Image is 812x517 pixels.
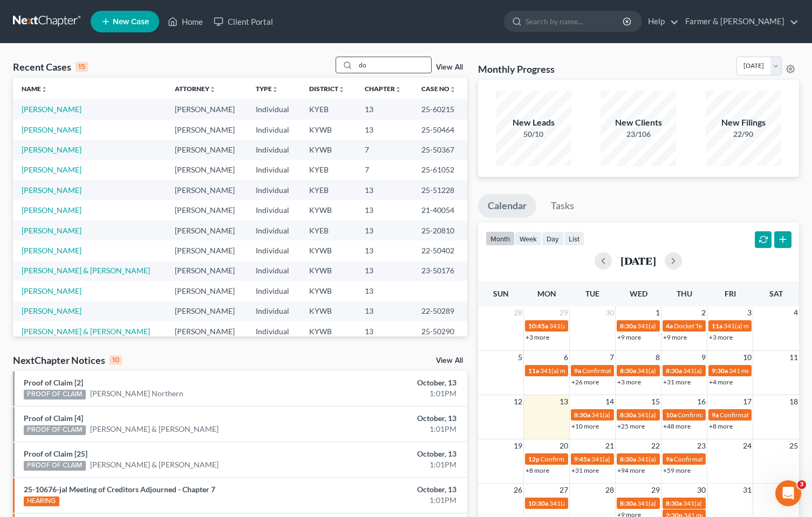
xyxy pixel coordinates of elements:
a: [PERSON_NAME] [22,165,81,174]
span: Confirmation hearing for [PERSON_NAME] [674,455,796,463]
div: October, 13 [319,484,456,495]
button: day [542,231,564,246]
span: 341(a) meeting for [PERSON_NAME] [549,322,653,330]
span: 3 [746,306,753,319]
a: +31 more [571,466,599,474]
span: 31 [742,484,753,497]
i: unfold_more [209,86,216,93]
td: Individual [247,321,301,341]
span: 9a [666,455,673,463]
a: +3 more [526,333,549,341]
span: Docket Text: for [PERSON_NAME] [674,322,770,330]
span: 25 [788,439,799,452]
td: [PERSON_NAME] [166,240,247,260]
i: unfold_more [272,86,278,93]
div: 22/90 [706,129,781,140]
a: [PERSON_NAME] Northern [90,388,183,399]
a: Proof of Claim [4] [24,413,83,423]
td: Individual [247,240,301,260]
a: [PERSON_NAME] [22,226,81,235]
td: 13 [356,281,413,301]
div: New Clients [601,116,676,129]
span: 8:30a [666,499,682,507]
td: Individual [247,200,301,220]
div: Recent Cases [13,60,88,73]
span: 23 [696,439,707,452]
a: Help [643,12,679,31]
span: New Case [113,18,149,26]
span: Confirmation hearing for [PERSON_NAME] & [PERSON_NAME] [582,367,762,375]
span: 8:30a [620,499,636,507]
span: 29 [650,484,661,497]
td: Individual [247,180,301,200]
span: 6 [563,351,569,364]
span: 341(a) meeting for [PERSON_NAME] [637,367,741,375]
span: 9a [574,367,581,375]
a: [PERSON_NAME] [22,286,81,295]
button: month [486,231,515,246]
a: Farmer & [PERSON_NAME] [680,12,799,31]
a: +94 more [617,466,645,474]
a: Calendar [478,194,536,218]
div: 1:01PM [319,424,456,435]
span: Mon [537,289,556,298]
span: Wed [630,289,647,298]
td: 13 [356,321,413,341]
span: 4a [666,322,673,330]
a: Nameunfold_more [22,85,47,93]
a: Case Nounfold_more [421,85,456,93]
div: 1:01PM [319,459,456,470]
div: 50/10 [496,129,571,140]
span: 16 [696,395,707,408]
div: 23/106 [601,129,676,140]
td: Individual [247,281,301,301]
td: Individual [247,220,301,240]
span: 19 [513,439,523,452]
span: 341(a) meeting for [PERSON_NAME] [540,367,644,375]
td: 13 [356,220,413,240]
i: unfold_more [338,86,345,93]
a: [PERSON_NAME] [22,125,81,134]
span: 8:30a [620,367,636,375]
span: 10a [666,411,677,419]
td: KYEB [301,160,356,180]
td: KYEB [301,180,356,200]
a: +8 more [709,422,733,430]
td: [PERSON_NAME] [166,160,247,180]
a: +25 more [617,422,645,430]
span: 8 [654,351,661,364]
span: Thu [677,289,692,298]
td: [PERSON_NAME] [166,261,247,281]
span: 30 [696,484,707,497]
span: Sun [493,289,509,298]
a: View All [436,64,463,71]
a: [PERSON_NAME] [22,105,81,114]
div: PROOF OF CLAIM [24,425,86,435]
div: October, 13 [319,449,456,459]
td: KYWB [301,240,356,260]
span: 29 [558,306,569,319]
span: 8:30a [620,322,636,330]
a: [PERSON_NAME] [22,306,81,315]
a: [PERSON_NAME] [22,145,81,154]
span: Confirmation hearing for [PERSON_NAME] & [PERSON_NAME] [541,455,720,463]
td: 7 [356,140,413,160]
span: 11 [788,351,799,364]
div: New Leads [496,116,571,129]
td: [PERSON_NAME] [166,281,247,301]
span: 7 [609,351,615,364]
td: 13 [356,120,413,140]
span: Fri [725,289,736,298]
td: [PERSON_NAME] [166,180,247,200]
span: 26 [513,484,523,497]
span: 20 [558,439,569,452]
span: 12 [513,395,523,408]
input: Search by name... [356,57,431,73]
td: [PERSON_NAME] [166,120,247,140]
td: 25-50367 [413,140,467,160]
span: 1 [654,306,661,319]
span: 341(a) meeting for [PERSON_NAME] [637,411,741,419]
div: 1:01PM [319,495,456,506]
span: 10:45a [528,322,548,330]
div: 10 [110,355,122,365]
